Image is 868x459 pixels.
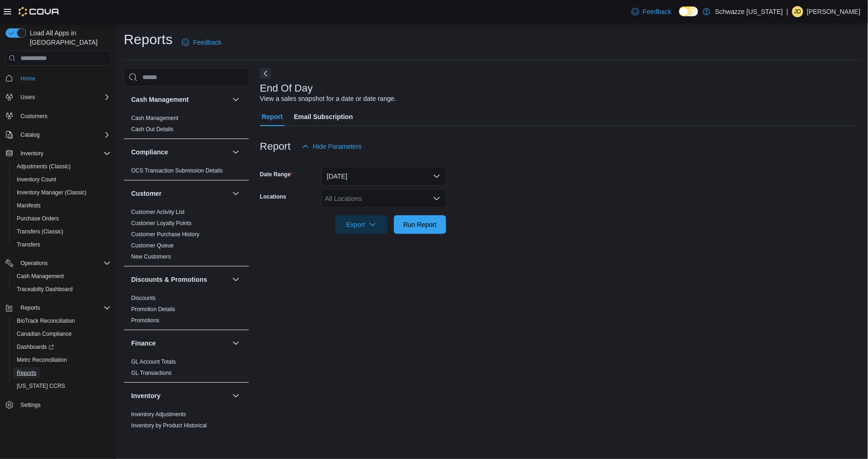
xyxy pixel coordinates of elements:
[9,160,114,173] button: Adjustments (Classic)
[17,189,87,196] span: Inventory Manager (Classic)
[124,206,249,266] div: Customer
[131,306,175,313] a: Promotion Details
[17,92,39,103] button: Users
[13,239,44,250] a: Transfers
[260,94,396,104] div: View a sales snapshot for a date or date range.
[294,107,353,126] span: Email Subscription
[9,212,114,225] button: Purchase Orders
[230,390,241,401] button: Inventory
[230,338,241,349] button: Finance
[131,189,161,198] h3: Customer
[298,137,366,156] button: Hide Parameters
[131,359,176,365] a: GL Account Totals
[124,30,173,49] h1: Reports
[131,209,185,215] a: Customer Activity List
[262,107,283,126] span: Report
[321,167,446,186] button: [DATE]
[131,294,156,302] span: Discounts
[131,220,192,227] span: Customer Loyalty Points
[260,193,287,200] label: Locations
[124,113,249,139] div: Cash Management
[131,369,172,377] span: GL Transactions
[9,379,114,392] button: [US_STATE] CCRS
[715,6,783,17] p: Schwazze [US_STATE]
[230,274,241,285] button: Discounts & Promotions
[643,7,671,16] span: Feedback
[20,131,40,139] span: Catalog
[131,411,186,418] a: Inventory Adjustments
[131,253,171,260] a: New Customers
[17,111,51,122] a: Customers
[2,398,114,412] button: Settings
[13,367,40,379] a: Reports
[17,356,67,364] span: Metrc Reconciliation
[17,343,54,351] span: Dashboards
[13,174,111,185] span: Inventory Count
[13,284,76,295] a: Traceabilty Dashboard
[131,317,160,324] a: Promotions
[9,283,114,296] button: Traceabilty Dashboard
[230,188,241,199] button: Customer
[17,302,44,313] button: Reports
[131,115,178,121] a: Cash Management
[17,258,52,269] button: Operations
[13,200,44,211] a: Manifests
[13,226,111,237] span: Transfers (Classic)
[178,33,225,52] a: Feedback
[17,273,64,280] span: Cash Management
[13,315,79,326] a: BioTrack Reconciliation
[131,391,228,400] button: Inventory
[17,72,111,84] span: Home
[17,302,111,313] span: Reports
[131,275,207,284] h3: Discounts & Promotions
[124,165,249,180] div: Compliance
[260,171,293,178] label: Date Range
[131,231,200,238] a: Customer Purchase History
[131,95,228,104] button: Cash Management
[9,199,114,212] button: Manifests
[394,215,446,234] button: Run Report
[13,239,111,250] span: Transfers
[260,68,271,79] button: Next
[20,259,48,267] span: Operations
[17,202,40,209] span: Manifests
[131,167,223,174] a: OCS Transaction Submission Details
[131,167,223,174] span: OCS Transaction Submission Details
[795,6,801,17] span: JD
[131,126,174,133] a: Cash Out Details
[26,28,111,47] span: Load All Apps in [GEOGRAPHIC_DATA]
[20,150,43,157] span: Inventory
[131,317,160,324] span: Promotions
[13,161,74,172] a: Adjustments (Classic)
[17,330,72,338] span: Canadian Compliance
[807,6,861,17] p: [PERSON_NAME]
[433,195,441,202] button: Open list of options
[9,314,114,327] button: BioTrack Reconciliation
[17,148,111,159] span: Inventory
[13,213,63,224] a: Purchase Orders
[13,328,111,339] span: Canadian Compliance
[131,295,156,301] a: Discounts
[131,422,207,429] a: Inventory by Product Historical
[13,341,58,353] a: Dashboards
[131,242,174,249] span: Customer Queue
[131,242,174,249] a: Customer Queue
[17,215,59,222] span: Purchase Orders
[313,142,362,151] span: Hide Parameters
[13,271,111,282] span: Cash Management
[628,2,675,21] a: Feedback
[260,141,291,152] h3: Report
[13,200,111,211] span: Manifests
[17,129,111,140] span: Catalog
[9,186,114,199] button: Inventory Manager (Classic)
[13,380,69,392] a: [US_STATE] CCRS
[2,109,114,123] button: Customers
[17,382,65,390] span: [US_STATE] CCRS
[787,6,788,17] p: |
[131,114,178,122] span: Cash Management
[13,380,111,392] span: Washington CCRS
[6,67,111,436] nav: Complex example
[20,93,35,101] span: Users
[131,220,192,226] a: Customer Loyalty Points
[9,366,114,379] button: Reports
